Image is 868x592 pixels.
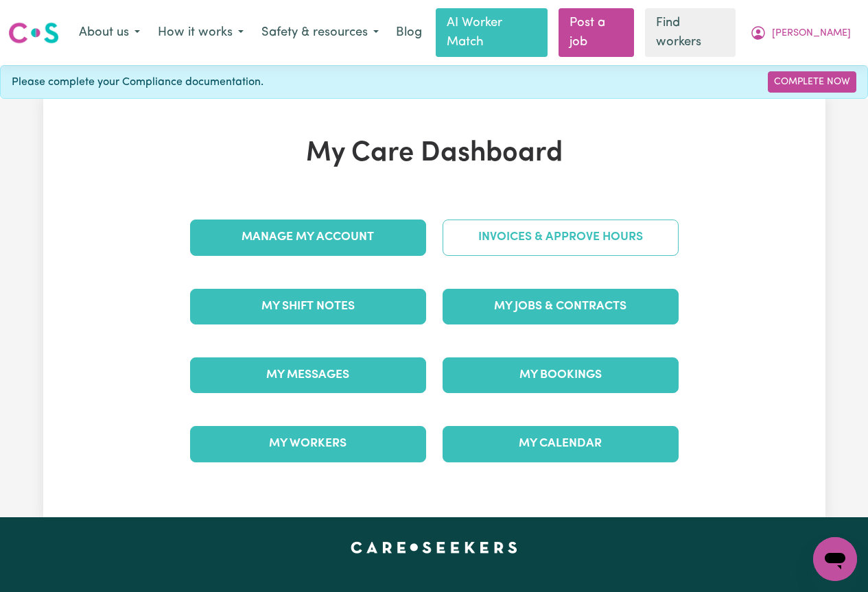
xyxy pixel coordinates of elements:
[8,21,59,45] img: Careseekers logo
[351,542,517,553] a: Careseekers home page
[8,17,59,49] a: Careseekers logo
[768,71,856,93] a: Complete Now
[772,26,851,41] span: [PERSON_NAME]
[436,8,548,57] a: AI Worker Match
[149,19,253,47] button: How it works
[12,74,263,91] span: Please complete your Compliance documentation.
[443,289,679,324] a: My Jobs & Contracts
[559,8,634,57] a: Post a job
[813,537,857,581] iframe: Button to launch messaging window
[645,8,736,57] a: Find workers
[70,19,149,47] button: About us
[443,357,679,393] a: My Bookings
[253,19,388,47] button: Safety & resources
[741,19,860,47] button: My Account
[190,357,426,393] a: My Messages
[443,426,679,462] a: My Calendar
[443,220,679,255] a: Invoices & Approve Hours
[190,220,426,255] a: Manage My Account
[182,137,687,170] h1: My Care Dashboard
[388,18,430,48] a: Blog
[190,289,426,324] a: My Shift Notes
[190,426,426,462] a: My Workers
